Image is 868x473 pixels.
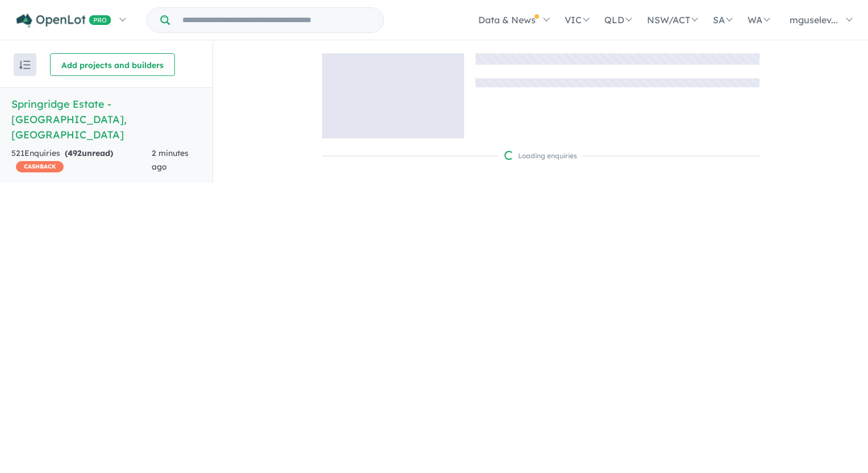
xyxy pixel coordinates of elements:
img: Openlot PRO Logo White [16,14,111,28]
strong: ( unread) [65,148,113,158]
span: mguselev... [790,14,838,26]
div: 521 Enquir ies [11,147,152,174]
h5: Springridge Estate - [GEOGRAPHIC_DATA] , [GEOGRAPHIC_DATA] [11,96,201,142]
input: Try estate name, suburb, builder or developer [172,8,381,32]
span: CASHBACK [16,161,64,172]
span: 492 [68,148,82,158]
button: Add projects and builders [50,53,175,76]
div: Loading enquiries [504,150,577,162]
span: 2 minutes ago [152,148,189,172]
img: sort.svg [19,61,31,69]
